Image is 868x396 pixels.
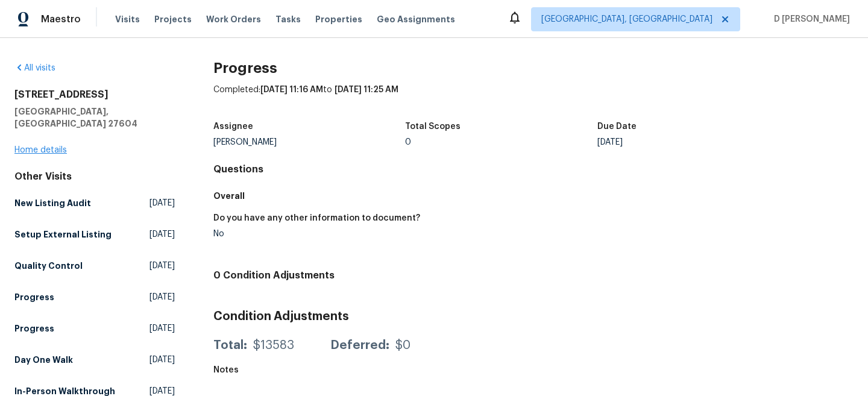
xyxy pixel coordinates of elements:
[14,291,54,303] h5: Progress
[213,366,239,374] h5: Notes
[14,354,73,366] h5: Day One Walk
[405,122,461,131] h5: Total Scopes
[253,339,294,351] div: $13583
[149,354,175,366] span: [DATE]
[213,214,420,222] h5: Do you have any other information to document?
[14,286,175,308] a: Progress[DATE]
[213,163,854,175] h4: Questions
[14,197,91,209] h5: New Listing Audit
[213,230,524,238] div: No
[213,269,854,281] h4: 0 Condition Adjustments
[330,339,389,351] div: Deferred:
[14,255,175,277] a: Quality Control[DATE]
[14,322,54,335] h5: Progress
[335,86,398,94] span: [DATE] 11:25 AM
[260,86,323,94] span: [DATE] 11:16 AM
[41,13,81,25] span: Maestro
[213,84,854,115] div: Completed: to
[149,228,175,240] span: [DATE]
[213,62,854,74] h2: Progress
[597,138,790,146] div: [DATE]
[541,13,712,25] span: [GEOGRAPHIC_DATA], [GEOGRAPHIC_DATA]
[377,13,455,25] span: Geo Assignments
[14,105,175,130] h5: [GEOGRAPHIC_DATA], [GEOGRAPHIC_DATA] 27604
[769,13,850,25] span: D [PERSON_NAME]
[14,146,67,154] a: Home details
[14,260,83,272] h5: Quality Control
[149,291,175,303] span: [DATE]
[405,138,597,146] div: 0
[14,224,175,245] a: Setup External Listing[DATE]
[14,349,175,371] a: Day One Walk[DATE]
[14,89,175,101] h2: [STREET_ADDRESS]
[14,64,55,72] a: All visits
[149,322,175,335] span: [DATE]
[213,190,854,202] h5: Overall
[213,122,253,131] h5: Assignee
[154,13,192,25] span: Projects
[315,13,362,25] span: Properties
[213,339,247,351] div: Total:
[14,228,112,240] h5: Setup External Listing
[213,138,406,146] div: [PERSON_NAME]
[115,13,140,25] span: Visits
[597,122,637,131] h5: Due Date
[149,260,175,272] span: [DATE]
[14,171,175,183] div: Other Visits
[149,197,175,209] span: [DATE]
[395,339,410,351] div: $0
[213,310,854,322] h3: Condition Adjustments
[206,13,261,25] span: Work Orders
[275,15,301,24] span: Tasks
[14,192,175,214] a: New Listing Audit[DATE]
[14,318,175,339] a: Progress[DATE]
